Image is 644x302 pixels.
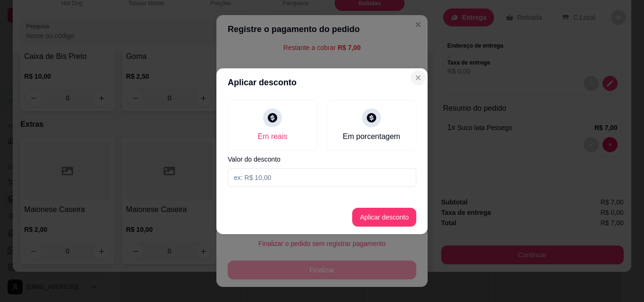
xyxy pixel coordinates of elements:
[352,208,416,227] button: Aplicar desconto
[343,131,400,142] div: Em porcentagem
[216,68,428,97] header: Aplicar desconto
[228,156,416,163] label: Valor do desconto
[257,131,287,142] div: Em reais
[411,70,426,85] button: Close
[228,168,416,187] input: Valor do desconto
